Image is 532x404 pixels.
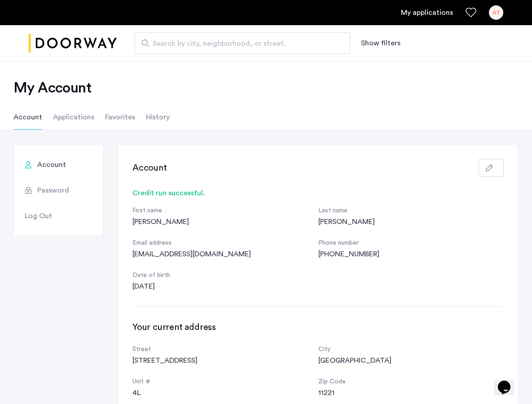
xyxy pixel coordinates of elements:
[132,281,318,292] div: [DATE]
[132,377,318,387] div: Unit #
[29,26,117,60] a: Cazamio logo
[318,387,504,398] div: 11221
[318,344,504,355] div: City
[37,185,69,196] span: Password
[132,216,318,227] div: [PERSON_NAME]
[494,368,523,395] iframe: chat widget
[29,26,117,60] img: logo
[318,377,504,387] div: Zip Code
[13,105,42,130] li: Account
[361,38,400,48] button: Show or hide filters
[25,211,52,221] span: Log Out
[53,105,94,130] li: Applications
[132,344,318,355] div: Street
[466,7,476,18] a: Favorites
[132,188,504,198] div: Credit run successful.
[318,206,504,216] div: Last name
[13,79,519,97] h2: My Account
[479,159,504,177] button: button
[105,105,135,130] li: Favorites
[318,238,504,249] div: Phone number
[132,321,504,334] h3: Your current address
[401,7,453,18] a: My application
[132,355,318,366] div: [STREET_ADDRESS]
[132,206,318,216] div: First name
[132,249,318,259] div: [EMAIL_ADDRESS][DOMAIN_NAME]
[37,159,66,170] span: Account
[135,32,350,54] input: Apartment Search
[489,5,503,20] div: AT
[132,162,167,174] h3: Account
[132,270,318,281] div: Date of birth
[318,216,504,227] div: [PERSON_NAME]
[132,238,318,249] div: Email address
[318,249,504,259] div: [PHONE_NUMBER]
[132,387,318,398] div: 4L
[153,38,325,49] span: Search by city, neighborhood, or street.
[146,105,170,130] li: History
[318,355,504,366] div: [GEOGRAPHIC_DATA]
